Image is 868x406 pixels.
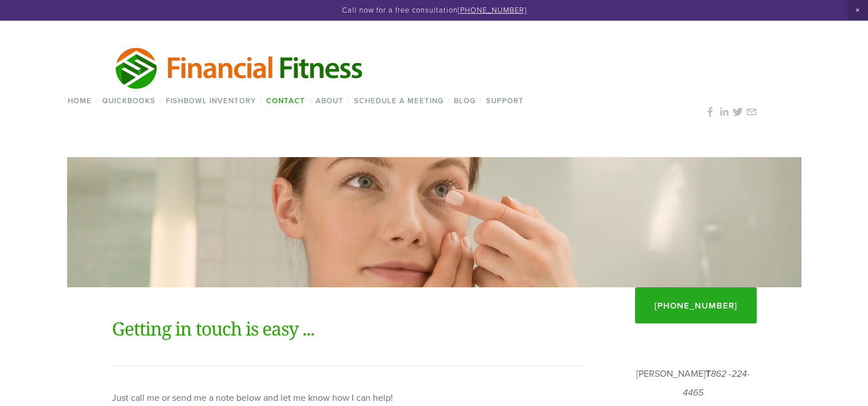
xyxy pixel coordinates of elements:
a: Fishbowl Inventory [162,92,260,109]
span: / [159,95,162,106]
span: / [480,95,482,106]
a: Home [64,92,96,109]
a: QuickBooks [99,92,159,109]
strong: T [706,367,711,380]
span: / [96,95,99,106]
a: Blog [450,92,480,109]
em: 862 -224-4465 [683,369,750,398]
a: About [312,92,348,109]
a: Support [482,92,528,109]
p: Just call me or send me a note below and let me know how I can help! [112,389,585,406]
span: / [447,95,450,106]
a: [PHONE_NUMBER] [635,287,757,323]
a: [PHONE_NUMBER] [458,5,527,15]
a: Schedule a Meeting [351,92,447,109]
a: Contact [263,92,309,109]
img: Financial Fitness Consulting [112,43,365,92]
span: / [260,95,263,106]
span: / [309,95,312,106]
span: / [348,95,351,106]
p: Call now for a free consultation [22,6,846,15]
h1: Contact [112,208,757,236]
h1: Getting in touch is easy ... [112,315,585,342]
